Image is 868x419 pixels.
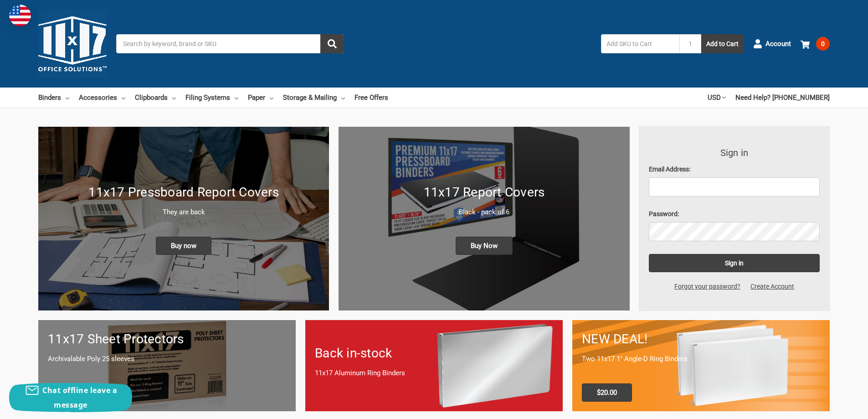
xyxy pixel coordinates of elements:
[701,34,744,53] button: Add to Cart
[348,207,620,217] p: Black - pack of 6
[116,34,344,53] input: Search by keyword, brand or SKU
[339,127,629,310] img: 11x17 Report Covers
[38,88,69,108] a: Binders
[669,282,745,291] a: Forgot your password?
[156,237,211,255] span: Buy now
[48,354,286,364] p: Archivalable Poly 25 sleeves
[649,165,820,174] label: Email Address:
[582,330,820,349] h1: NEW DEAL!
[315,368,553,378] p: 11x17 Aluminum Ring Binders
[649,209,820,219] label: Password:
[582,383,632,402] span: $20.00
[38,320,296,411] a: 11x17 sheet protectors 11x17 Sheet Protectors Archivalable Poly 25 sleeves Buy Now
[801,32,830,56] a: 0
[753,32,791,56] a: Account
[315,344,553,363] h1: Back in-stock
[745,282,799,291] a: Create Account
[38,127,329,310] a: New 11x17 Pressboard Binders 11x17 Pressboard Report Covers They are back Buy now
[339,127,629,310] a: 11x17 Report Covers 11x17 Report Covers Black - pack of 6 Buy Now
[48,207,319,217] p: They are back
[649,254,820,272] input: Sign in
[283,88,345,108] a: Storage & Mailing
[185,88,238,108] a: Filing Systems
[48,183,319,202] h1: 11x17 Pressboard Report Covers
[42,385,117,410] span: Chat offline leave a message
[305,320,563,411] a: Back in-stock 11x17 Aluminum Ring Binders
[38,10,107,78] img: 11x17.com
[38,127,329,310] img: New 11x17 Pressboard Binders
[582,354,820,364] p: Two 11x17 1" Angle-D Ring Binders
[601,34,679,53] input: Add SKU to Cart
[9,5,31,26] img: duty and tax information for United States
[649,146,820,160] h3: Sign in
[816,37,830,51] span: 0
[354,88,388,108] a: Free Offers
[348,183,620,202] h1: 11x17 Report Covers
[735,88,830,108] a: Need Help? [PHONE_NUMBER]
[708,88,726,108] a: USD
[79,88,125,108] a: Accessories
[48,330,286,349] h1: 11x17 Sheet Protectors
[765,39,791,49] span: Account
[572,320,830,411] a: 11x17 Binder 2-pack only $20.00 NEW DEAL! Two 11x17 1" Angle-D Ring Binders $20.00
[135,88,176,108] a: Clipboards
[456,237,513,255] span: Buy Now
[248,88,273,108] a: Paper
[9,383,132,412] button: Chat offline leave a message
[793,394,868,419] iframe: Google Customer Reviews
